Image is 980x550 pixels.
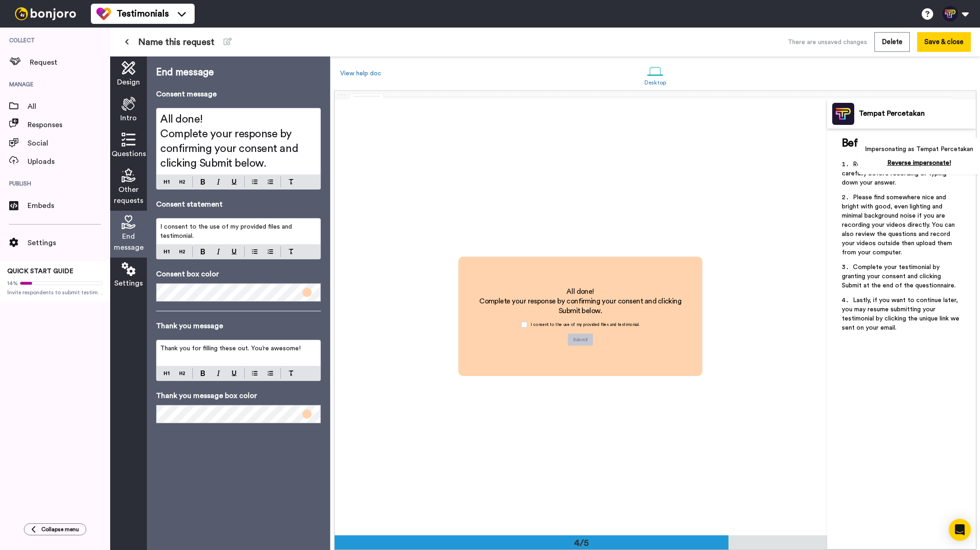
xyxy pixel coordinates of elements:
div: There are unsaved changes [788,38,867,47]
span: Lastly, if you want to continue later, you may resume submitting your testimonial by clicking the... [842,297,961,331]
span: Design [117,77,140,88]
img: clear-format.svg [288,179,294,185]
span: Please find somewhere nice and bright with good, even lighting and minimal background noise if yo... [842,194,957,256]
button: Collapse menu [24,523,86,535]
p: Consent box color [156,269,321,280]
p: Thank you message [156,320,321,331]
button: Submit [568,334,594,346]
span: Invite respondents to submit testimonials [7,289,103,296]
img: underline-mark.svg [231,179,237,185]
img: heading-one-block.svg [164,248,169,255]
img: heading-two-block.svg [179,178,185,185]
span: Settings [114,278,143,289]
img: clear-format.svg [288,249,294,254]
span: All [28,101,110,112]
p: Consent statement [156,199,321,210]
img: numbered-block.svg [268,178,273,185]
img: italic-mark.svg [217,370,220,376]
img: bulleted-block.svg [252,248,258,255]
span: Other requests [114,184,143,206]
p: Thank you message box color [156,390,321,401]
img: heading-two-block.svg [179,370,185,377]
span: I consent to the use of my provided files and testimonial. [160,224,294,239]
a: View help doc [340,70,381,77]
span: Before you begin [842,138,923,149]
span: Name this request [138,36,214,49]
div: Desktop [644,79,666,86]
span: Embeds [28,200,110,211]
span: Testimonials [117,7,169,20]
div: Tempat Percetakan [859,109,975,118]
img: bold-mark.svg [201,370,205,376]
img: bj-logo-header-white.svg [11,7,80,20]
p: End message [156,66,321,79]
img: heading-one-block.svg [164,178,169,185]
img: italic-mark.svg [217,249,220,254]
img: numbered-block.svg [268,248,273,255]
img: heading-two-block.svg [179,248,185,255]
a: Desktop [640,59,671,90]
img: clear-format.svg [288,370,294,376]
span: All done! [160,114,203,125]
span: All done! [567,288,594,296]
span: Settings [28,237,110,248]
span: QUICK START GUIDE [7,268,73,275]
img: heading-one-block.svg [164,370,169,377]
img: numbered-block.svg [268,370,273,377]
p: Impersonating as Tempat Percetakan [865,145,973,154]
span: End message [114,231,144,253]
span: I consent to the use of my provided files and testimonial. [531,323,640,327]
span: Complete your response by confirming your consent and clicking Submit below. [160,129,301,169]
button: Save & close [917,32,971,52]
img: bulleted-block.svg [252,370,258,377]
div: Open Intercom Messenger [949,519,971,541]
span: Responses [28,119,110,130]
img: underline-mark.svg [231,370,237,376]
span: Request [30,57,110,68]
p: Consent message [156,89,321,100]
img: bulleted-block.svg [252,178,258,185]
span: Remember to read the questions carefully before recording or typing down your answer. [842,161,951,186]
img: bold-mark.svg [201,249,205,254]
span: Collapse menu [41,526,79,533]
img: Profile Image [832,103,854,125]
span: Complete your response by confirming your consent and clicking Submit below. [480,298,683,314]
img: underline-mark.svg [231,249,237,254]
span: 14% [7,280,18,287]
span: Thank you for filling these out. You’re awesome! [160,345,301,352]
img: tm-color.svg [96,6,111,21]
div: 4/5 [560,537,604,550]
a: Reverse impersonate! [887,160,951,166]
span: Intro [120,112,137,123]
span: Questions [112,148,146,159]
span: Uploads [28,156,110,167]
img: bold-mark.svg [201,179,205,185]
button: Delete [874,32,910,52]
span: Complete your testimonial by granting your consent and clicking Submit at the end of the question... [842,264,956,289]
img: italic-mark.svg [217,179,220,185]
span: Social [28,138,110,149]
